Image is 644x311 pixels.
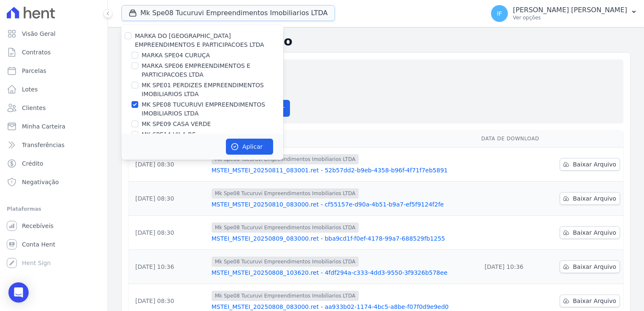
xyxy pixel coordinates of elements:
[560,226,620,239] a: Baixar Arquivo
[3,25,104,42] a: Visão Geral
[212,257,359,267] span: Mk Spe08 Tucuruvi Empreendimentos Imobiliarios LTDA
[22,222,54,230] span: Recebíveis
[142,81,283,99] label: MK SPE01 PERDIZES EMPREENDIMENTOS IMOBILIARIOS LTDA
[513,6,627,14] p: [PERSON_NAME] [PERSON_NAME]
[3,118,104,135] a: Minha Carteira
[212,303,475,311] a: MSTEI_MSTEI_20250808_083000.ret - aa933b02-1174-4bc5-a8be-f07f0d9e9ed0
[212,154,359,164] span: Mk Spe08 Tucuruvi Empreendimentos Imobiliarios LTDA
[3,44,104,61] a: Contratos
[3,137,104,153] a: Transferências
[497,11,502,16] span: IF
[129,147,208,182] td: [DATE] 08:30
[142,51,210,60] label: MARKA SPE04 CURUÇA
[22,159,43,168] span: Crédito
[208,130,478,147] th: Arquivo
[22,178,59,186] span: Negativação
[22,67,46,75] span: Parcelas
[121,5,335,21] button: Mk Spe08 Tucuruvi Empreendimentos Imobiliarios LTDA
[212,291,359,301] span: Mk Spe08 Tucuruvi Empreendimentos Imobiliarios LTDA
[22,240,55,249] span: Conta Hent
[129,182,208,216] td: [DATE] 08:30
[22,122,65,131] span: Minha Carteira
[142,130,196,139] label: MK SPE14 VILA RE
[22,85,38,94] span: Lotes
[129,250,208,284] td: [DATE] 10:36
[478,250,550,284] td: [DATE] 10:36
[212,268,475,277] a: MSTEI_MSTEI_20250808_103620.ret - 4fdf294a-c333-4dd3-9550-3f9326b578ee
[560,295,620,307] a: Baixar Arquivo
[3,99,104,116] a: Clientes
[3,236,104,253] a: Conta Hent
[22,48,51,56] span: Contratos
[142,100,283,118] label: MK SPE08 TUCURUVI EMPREENDIMENTOS IMOBILIARIOS LTDA
[3,174,104,190] a: Negativação
[22,104,46,112] span: Clientes
[226,139,273,155] button: Aplicar
[7,204,101,214] div: Plataformas
[121,34,631,49] h2: Exportações de Retorno
[3,155,104,172] a: Crédito
[3,81,104,98] a: Lotes
[129,216,208,250] td: [DATE] 08:30
[22,141,64,149] span: Transferências
[484,2,644,25] button: IF [PERSON_NAME] [PERSON_NAME] Ver opções
[573,263,616,271] span: Baixar Arquivo
[142,62,283,79] label: MARKA SPE06 EMPREENDIMENTOS E PARTICIPACOES LTDA
[3,62,104,79] a: Parcelas
[573,228,616,237] span: Baixar Arquivo
[212,200,475,209] a: MSTEI_MSTEI_20250810_083000.ret - cf55157e-d90a-4b51-b9a7-ef5f9124f2fe
[513,14,627,21] p: Ver opções
[560,260,620,273] a: Baixar Arquivo
[478,130,550,147] th: Data de Download
[212,223,359,233] span: Mk Spe08 Tucuruvi Empreendimentos Imobiliarios LTDA
[212,234,475,243] a: MSTEI_MSTEI_20250809_083000.ret - bba9cd1f-f0ef-4178-99a7-688529fb1255
[560,158,620,171] a: Baixar Arquivo
[22,29,56,38] span: Visão Geral
[573,194,616,203] span: Baixar Arquivo
[560,192,620,205] a: Baixar Arquivo
[142,120,211,129] label: MK SPE09 CASA VERDE
[212,188,359,198] span: Mk Spe08 Tucuruvi Empreendimentos Imobiliarios LTDA
[573,160,616,169] span: Baixar Arquivo
[8,282,29,303] div: Open Intercom Messenger
[573,297,616,305] span: Baixar Arquivo
[3,217,104,234] a: Recebíveis
[212,166,475,174] a: MSTEI_MSTEI_20250811_083001.ret - 52b57dd2-b9eb-4358-b96f-4f71f7eb5891
[135,32,264,48] label: MARKA DO [GEOGRAPHIC_DATA] EMPREENDIMENTOS E PARTICIPACOES LTDA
